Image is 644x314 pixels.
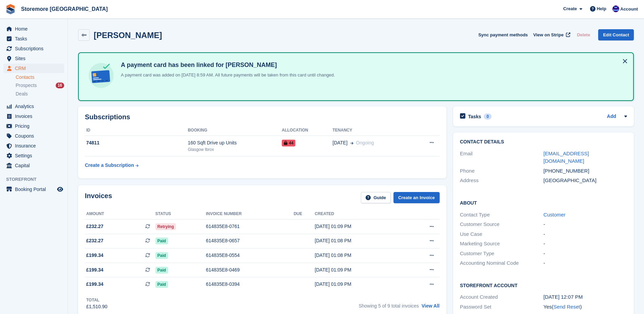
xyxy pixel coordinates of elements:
[206,237,293,244] div: 614835E8-0657
[3,185,64,194] a: menu
[15,131,56,141] span: Coupons
[15,121,56,131] span: Pricing
[206,252,293,259] div: 614835E8-0554
[86,223,104,230] span: £232.27
[87,61,115,90] img: card-linked-ebf98d0992dc2aeb22e95c0e3c79077019eb2392cfd83c6a337811c24bc77127.svg
[16,74,64,81] a: Contacts
[460,293,544,301] div: Account Created
[607,113,616,121] a: Add
[15,34,56,43] span: Tasks
[460,230,544,238] div: Use Case
[315,209,405,220] th: Created
[56,83,64,88] div: 16
[86,237,104,244] span: £232.27
[544,221,627,228] div: -
[460,303,544,311] div: Password Set
[3,131,64,141] a: menu
[15,161,56,170] span: Capital
[16,90,64,98] a: Deals
[94,31,162,40] h2: [PERSON_NAME]
[544,250,627,258] div: -
[85,139,188,146] div: 74811
[544,177,627,185] div: [GEOGRAPHIC_DATA]
[358,303,419,309] span: Showing 5 of 9 total invoices
[86,281,104,288] span: £199.34
[15,111,56,121] span: Invoices
[3,111,64,121] a: menu
[188,146,282,153] div: Glasgow Ibrox
[16,91,28,97] span: Deals
[3,102,64,111] a: menu
[6,176,68,183] span: Storefront
[612,5,619,12] img: Angela
[574,29,593,40] button: Delete
[460,150,544,165] div: Email
[484,114,492,120] div: 0
[86,297,107,303] div: Total
[3,161,64,170] a: menu
[155,267,168,274] span: Paid
[361,192,391,203] a: Guide
[3,54,64,63] a: menu
[155,238,168,244] span: Paid
[16,82,64,89] a: Prospects 16
[15,64,56,73] span: CRM
[294,209,315,220] th: Due
[533,32,564,38] span: View on Stripe
[597,5,606,12] span: Help
[3,64,64,73] a: menu
[85,113,440,121] h2: Subscriptions
[356,140,374,145] span: Ongoing
[3,141,64,151] a: menu
[544,151,589,164] a: [EMAIL_ADDRESS][DOMAIN_NAME]
[460,177,544,185] div: Address
[3,24,64,34] a: menu
[460,240,544,248] div: Marketing Source
[86,303,107,310] div: £1,510.90
[333,125,412,136] th: Tenancy
[15,151,56,160] span: Settings
[544,303,627,311] div: Yes
[315,266,405,274] div: [DATE] 01:09 PM
[16,82,37,89] span: Prospects
[544,259,627,267] div: -
[460,211,544,219] div: Contact Type
[478,29,528,40] button: Sync payment methods
[15,54,56,63] span: Sites
[3,44,64,53] a: menu
[544,212,566,217] a: Customer
[598,29,634,40] a: Edit Contact
[544,240,627,248] div: -
[460,167,544,175] div: Phone
[118,72,335,78] p: A payment card was added on [DATE] 8:59 AM. All future payments will be taken from this card unti...
[315,281,405,288] div: [DATE] 01:09 PM
[3,151,64,160] a: menu
[460,139,627,145] h2: Contact Details
[15,44,56,53] span: Subscriptions
[3,121,64,131] a: menu
[86,266,104,274] span: £199.34
[118,61,335,69] h4: A payment card has been linked for [PERSON_NAME]
[468,114,481,120] h2: Tasks
[155,209,206,220] th: Status
[620,6,638,13] span: Account
[86,252,104,259] span: £199.34
[460,282,627,289] h2: Storefront Account
[3,34,64,43] a: menu
[393,192,440,203] a: Create an Invoice
[282,140,295,146] span: 44
[18,3,110,15] a: Storemore [GEOGRAPHIC_DATA]
[460,199,627,206] h2: About
[85,125,188,136] th: ID
[85,159,139,172] a: Create a Subscription
[15,102,56,111] span: Analytics
[552,304,582,310] span: ( )
[15,24,56,34] span: Home
[460,221,544,228] div: Customer Source
[85,192,112,203] h2: Invoices
[155,252,168,259] span: Paid
[563,5,577,12] span: Create
[155,223,176,230] span: Retrying
[15,141,56,151] span: Insurance
[544,230,627,238] div: -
